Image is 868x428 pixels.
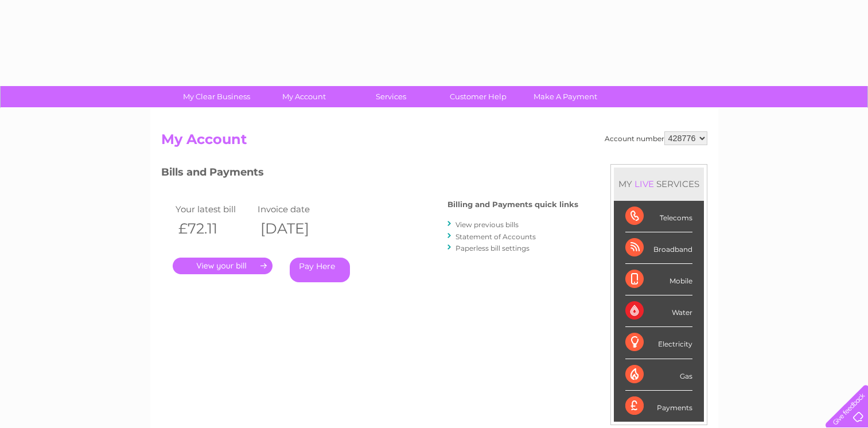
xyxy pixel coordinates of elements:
a: Services [344,86,438,107]
div: Broadband [625,232,692,264]
td: Invoice date [255,201,337,217]
th: [DATE] [255,217,337,240]
div: Mobile [625,264,692,295]
div: Water [625,295,692,327]
div: Gas [625,359,692,391]
th: £72.11 [173,217,255,240]
a: Statement of Accounts [456,232,536,241]
td: Your latest bill [173,201,255,217]
a: Make A Payment [518,86,613,107]
a: Customer Help [431,86,526,107]
a: . [173,258,273,274]
h3: Bills and Payments [161,164,578,184]
div: Payments [625,391,692,422]
a: Pay Here [290,258,350,282]
div: MY SERVICES [614,168,704,200]
a: My Account [256,86,351,107]
a: My Clear Business [169,86,264,107]
h4: Billing and Payments quick links [447,200,578,209]
a: View previous bills [456,220,519,229]
div: LIVE [632,178,656,189]
h2: My Account [161,131,707,153]
div: Telecoms [625,201,692,232]
a: Paperless bill settings [456,244,530,252]
div: Electricity [625,327,692,359]
div: Account number [605,131,707,145]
